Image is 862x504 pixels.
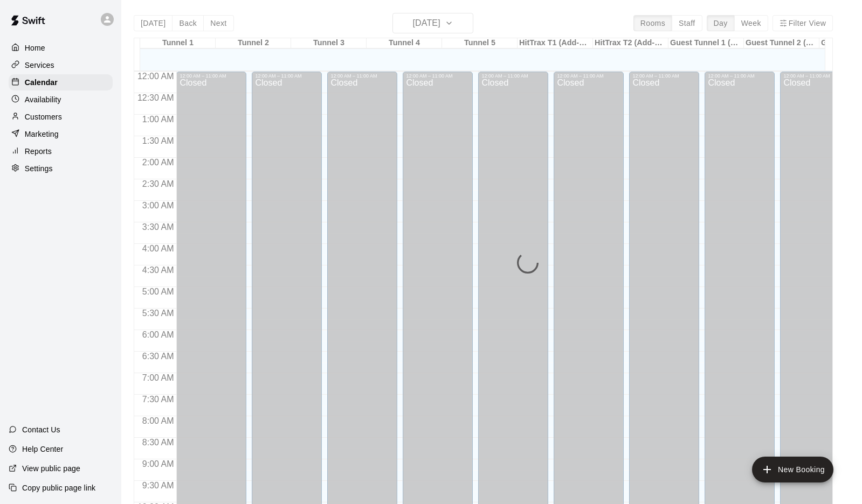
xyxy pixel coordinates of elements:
[9,40,113,56] a: Home
[22,463,80,474] p: View public page
[9,57,113,73] a: Services
[9,126,113,142] a: Marketing
[406,73,470,79] div: 12:00 AM – 11:00 AM
[140,244,177,253] span: 4:00 AM
[9,160,113,177] a: Settings
[25,43,45,53] p: Home
[668,38,744,48] div: Guest Tunnel 1 (2 Maximum)
[140,373,177,382] span: 7:00 AM
[140,222,177,232] span: 3:30 AM
[25,163,53,174] p: Settings
[140,438,177,447] span: 8:30 AM
[25,60,54,71] p: Services
[25,129,59,139] p: Marketing
[255,73,319,79] div: 12:00 AM – 11:00 AM
[22,482,95,493] p: Copy public page link
[291,38,367,48] div: Tunnel 3
[140,136,177,145] span: 1:30 AM
[140,158,177,167] span: 2:00 AM
[9,143,113,159] a: Reports
[330,73,394,79] div: 12:00 AM – 11:00 AM
[783,73,847,79] div: 12:00 AM – 11:00 AM
[367,38,442,48] div: Tunnel 4
[140,287,177,296] span: 5:00 AM
[481,73,545,79] div: 12:00 AM – 11:00 AM
[25,146,52,157] p: Reports
[140,416,177,425] span: 8:00 AM
[140,395,177,404] span: 7:30 AM
[140,265,177,275] span: 4:30 AM
[632,73,696,79] div: 12:00 AM – 11:00 AM
[135,93,177,102] span: 12:30 AM
[22,424,60,435] p: Contact Us
[9,92,113,108] a: Availability
[752,457,833,482] button: add
[140,309,177,318] span: 5:30 AM
[442,38,518,48] div: Tunnel 5
[744,38,819,48] div: Guest Tunnel 2 (2 Maximum)
[9,74,113,90] a: Calendar
[593,38,668,48] div: HitTrax T2 (Add-On Service)
[140,330,177,339] span: 6:00 AM
[140,352,177,361] span: 6:30 AM
[25,94,61,105] p: Availability
[140,38,216,48] div: Tunnel 1
[180,73,243,79] div: 12:00 AM – 11:00 AM
[140,115,177,124] span: 1:00 AM
[135,72,177,81] span: 12:00 AM
[25,77,58,88] p: Calendar
[708,73,771,79] div: 12:00 AM – 11:00 AM
[140,481,177,490] span: 9:30 AM
[140,459,177,468] span: 9:00 AM
[9,109,113,125] a: Customers
[22,444,63,454] p: Help Center
[25,111,62,122] p: Customers
[216,38,291,48] div: Tunnel 2
[140,179,177,188] span: 2:30 AM
[557,73,620,79] div: 12:00 AM – 11:00 AM
[518,38,593,48] div: HitTrax T1 (Add-On Service)
[140,201,177,210] span: 3:00 AM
